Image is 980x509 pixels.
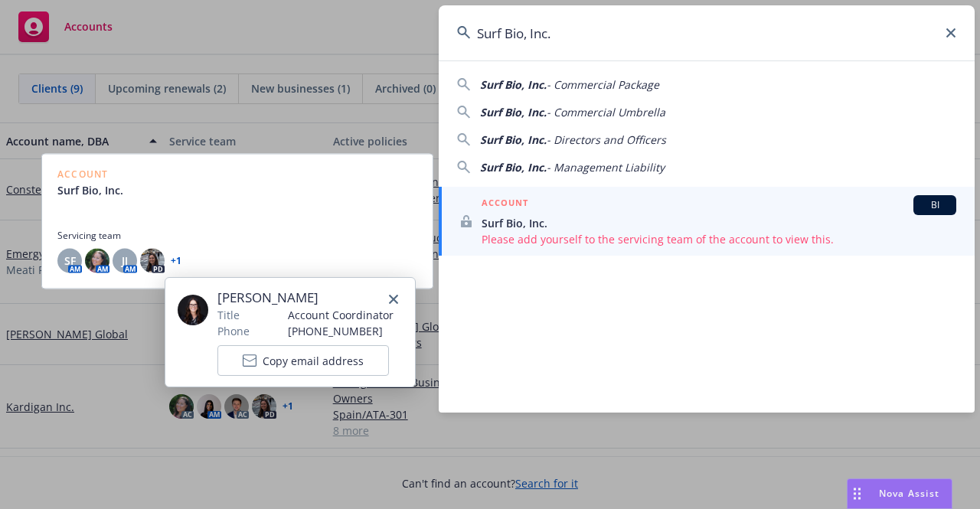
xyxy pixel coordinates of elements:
[547,160,665,175] span: - Management Liability
[547,105,665,119] span: - Commercial Umbrella
[439,5,975,60] input: Search...
[480,77,547,92] span: Surf Bio, Inc.
[480,105,547,119] span: Surf Bio, Inc.
[547,77,659,92] span: - Commercial Package
[480,132,547,147] span: Surf Bio, Inc.
[480,160,547,175] span: Surf Bio, Inc.
[920,198,950,212] span: BI
[482,215,956,231] span: Surf Bio, Inc.
[879,487,939,500] span: Nova Assist
[482,231,956,247] span: Please add yourself to the servicing team of the account to view this.
[439,187,975,256] a: ACCOUNTBISurf Bio, Inc.Please add yourself to the servicing team of the account to view this.
[482,195,528,214] h5: ACCOUNT
[848,479,867,508] div: Drag to move
[847,478,952,509] button: Nova Assist
[547,132,666,147] span: - Directors and Officers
